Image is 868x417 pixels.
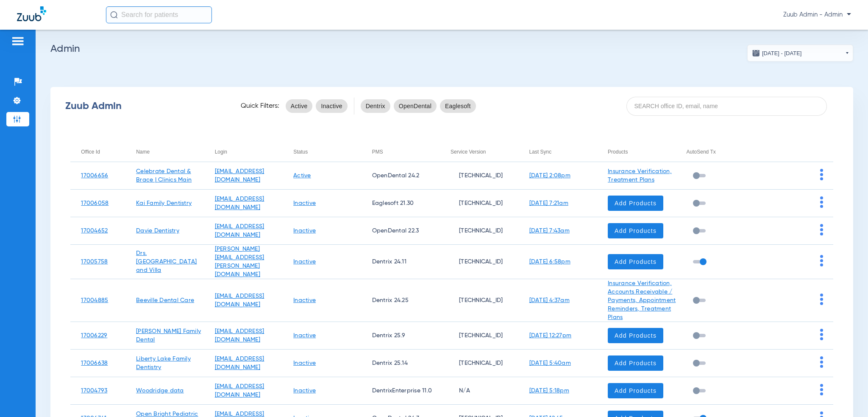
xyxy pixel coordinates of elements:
[293,333,316,339] a: Inactive
[136,250,197,273] a: Drs. [GEOGRAPHIC_DATA] and Villa
[820,356,823,368] img: group-dot-blue.svg
[293,360,316,366] a: Inactive
[440,350,518,377] td: [TECHNICAL_ID]
[626,97,827,116] input: SEARCH office ID, email, name
[215,356,264,370] a: [EMAIL_ADDRESS][DOMAIN_NAME]
[820,169,823,180] img: group-dot-blue.svg
[215,168,264,183] a: [EMAIL_ADDRESS][DOMAIN_NAME]
[820,384,823,395] img: group-dot-blue.svg
[81,228,108,234] a: 17004652
[451,147,518,157] div: Service Version
[293,147,361,157] div: Status
[372,147,440,157] div: PMS
[17,6,46,21] img: Zuub Logo
[321,102,342,110] span: Inactive
[608,355,663,371] button: Add Products
[136,147,150,157] div: Name
[445,102,471,110] span: Eaglesoft
[215,328,264,343] a: [EMAIL_ADDRESS][DOMAIN_NAME]
[440,279,518,322] td: [TECHNICAL_ID]
[529,388,569,394] a: [DATE] 5:18pm
[362,350,440,377] td: Dentrix 25.14
[362,217,440,245] td: OpenDental 22.3
[293,200,316,206] a: Inactive
[529,173,570,179] a: [DATE] 2:08pm
[826,376,868,417] iframe: Chat Widget
[752,49,760,57] img: date.svg
[81,173,108,179] a: 17006656
[241,102,279,110] span: Quick Filters:
[615,386,657,395] span: Add Products
[81,200,108,206] a: 17006058
[81,388,107,394] a: 17004793
[136,356,191,370] a: Liberty Lake Family Dentistry
[615,227,657,235] span: Add Products
[362,190,440,217] td: Eaglesoft 21.30
[608,196,663,211] button: Add Products
[136,200,192,206] a: Kai Family Dentistry
[608,147,676,157] div: Products
[440,322,518,350] td: [TECHNICAL_ID]
[215,147,227,157] div: Login
[81,259,108,265] a: 17005758
[820,255,823,266] img: group-dot-blue.svg
[81,297,108,303] a: 17004885
[293,388,316,394] a: Inactive
[783,11,851,19] span: Zuub Admin - Admin
[608,254,663,269] button: Add Products
[50,45,853,53] h2: Admin
[529,259,570,265] a: [DATE] 6:58pm
[81,147,100,157] div: Office Id
[372,147,383,157] div: PMS
[747,45,853,62] button: [DATE] - [DATE]
[293,173,311,179] a: Active
[81,333,107,339] a: 17006229
[215,147,283,157] div: Login
[215,246,264,277] a: [PERSON_NAME][EMAIL_ADDRESS][PERSON_NAME][DOMAIN_NAME]
[440,245,518,279] td: [TECHNICAL_ID]
[362,162,440,190] td: OpenDental 24.2
[293,228,316,234] a: Inactive
[136,297,194,303] a: Beeville Dental Care
[136,168,192,183] a: Celebrate Dental & Brace | Clinics Main
[286,98,348,115] mat-chip-listbox: status-filters
[136,388,184,394] a: Woodridge data
[440,217,518,245] td: [TECHNICAL_ID]
[106,6,212,23] input: Search for patients
[820,294,823,305] img: group-dot-blue.svg
[362,322,440,350] td: Dentrix 25.9
[215,224,264,238] a: [EMAIL_ADDRESS][DOMAIN_NAME]
[215,196,264,210] a: [EMAIL_ADDRESS][DOMAIN_NAME]
[215,383,264,398] a: [EMAIL_ADDRESS][DOMAIN_NAME]
[608,147,628,157] div: Products
[820,329,823,340] img: group-dot-blue.svg
[820,224,823,235] img: group-dot-blue.svg
[529,200,568,206] a: [DATE] 7:21am
[362,279,440,322] td: Dentrix 24.25
[215,293,264,308] a: [EMAIL_ADDRESS][DOMAIN_NAME]
[615,257,657,266] span: Add Products
[615,199,657,207] span: Add Products
[820,196,823,208] img: group-dot-blue.svg
[529,360,571,366] a: [DATE] 5:40am
[11,36,25,46] img: hamburger-icon
[529,297,570,303] a: [DATE] 4:37am
[293,147,308,157] div: Status
[608,223,663,238] button: Add Products
[65,102,226,110] div: Zuub Admin
[440,377,518,405] td: N/A
[293,259,316,265] a: Inactive
[608,168,672,183] a: Insurance Verification, Treatment Plans
[608,383,663,398] button: Add Products
[81,147,125,157] div: Office Id
[529,147,597,157] div: Last Sync
[361,98,476,115] mat-chip-listbox: pms-filters
[687,147,754,157] div: AutoSend Tx
[362,377,440,405] td: DentrixEnterprise 11.0
[293,297,316,303] a: Inactive
[81,360,108,366] a: 17006638
[529,147,552,157] div: Last Sync
[529,228,570,234] a: [DATE] 7:43am
[615,331,657,340] span: Add Products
